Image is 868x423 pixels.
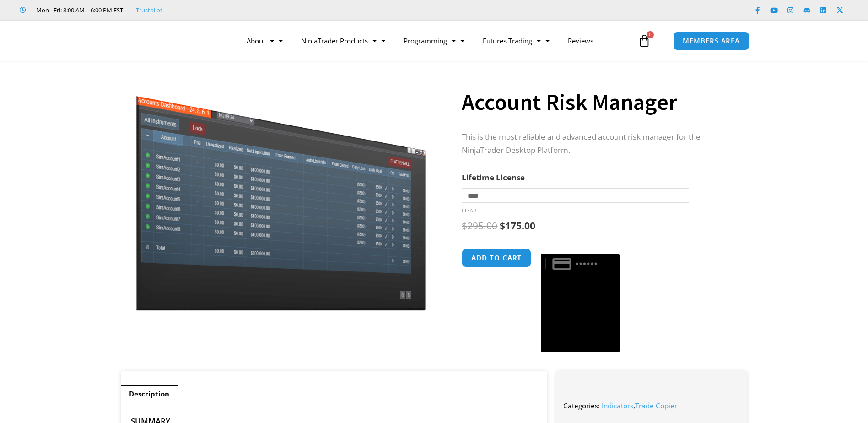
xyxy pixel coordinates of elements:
[647,31,654,38] span: 0
[34,5,123,16] span: Mon - Fri: 8:00 AM – 6:00 PM EST
[541,254,620,352] button: Buy with GPay
[394,30,474,51] a: Programming
[136,5,162,16] a: Trustpilot
[462,249,531,267] button: Add to cart
[292,30,394,51] a: NinjaTrader Products
[635,401,677,410] a: Trade Copier
[462,207,476,214] a: Clear options
[237,30,636,51] nav: Menu
[462,172,525,183] label: Lifetime License
[462,130,729,157] p: This is the most reliable and advanced account risk manager for the NinjaTrader Desktop Platform.
[563,401,600,410] span: Categories:
[559,30,603,51] a: Reviews
[683,38,740,44] span: MEMBERS AREA
[474,30,559,51] a: Futures Trading
[106,24,205,57] img: LogoAI | Affordable Indicators – NinjaTrader
[462,219,467,232] span: $
[462,219,497,232] bdi: 295.00
[237,30,292,51] a: About
[121,385,178,403] a: Description
[500,219,505,232] span: $
[462,86,729,118] h1: Account Risk Manager
[673,32,749,50] a: MEMBERS AREA
[624,27,664,54] a: 0
[134,77,428,311] img: Screenshot 2024-08-26 15462845454
[602,401,633,410] a: Indicators
[576,259,598,269] text: ••••••
[500,219,535,232] bdi: 175.00
[602,401,677,410] span: ,
[539,247,621,248] iframe: Secure payment input frame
